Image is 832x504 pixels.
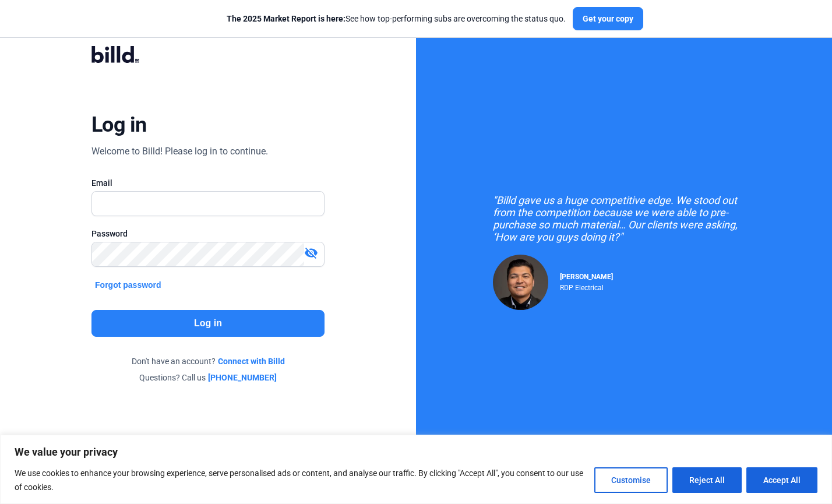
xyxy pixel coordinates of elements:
[746,467,817,493] button: Accept All
[227,14,346,23] span: The 2025 Market Report is here:
[560,281,613,292] div: RDP Electrical
[672,467,742,493] button: Reject All
[560,273,613,281] span: [PERSON_NAME]
[91,355,325,367] div: Don't have an account?
[91,372,325,383] div: Questions? Call us
[208,372,277,383] a: [PHONE_NUMBER]
[493,194,755,243] div: "Billd gave us a huge competitive edge. We stood out from the competition because we were able to...
[91,228,325,239] div: Password
[91,177,325,189] div: Email
[227,13,566,24] div: See how top-performing subs are overcoming the status quo.
[91,112,147,138] div: Log in
[91,310,325,337] button: Log in
[594,467,668,493] button: Customise
[493,255,548,310] img: Raul Pacheco
[91,279,165,291] button: Forgot password
[91,144,268,158] div: Welcome to Billd! Please log in to continue.
[15,445,817,459] p: We value your privacy
[15,466,586,494] p: We use cookies to enhance your browsing experience, serve personalised ads or content, and analys...
[573,7,643,30] button: Get your copy
[304,246,318,260] mat-icon: visibility_off
[218,355,285,367] a: Connect with Billd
